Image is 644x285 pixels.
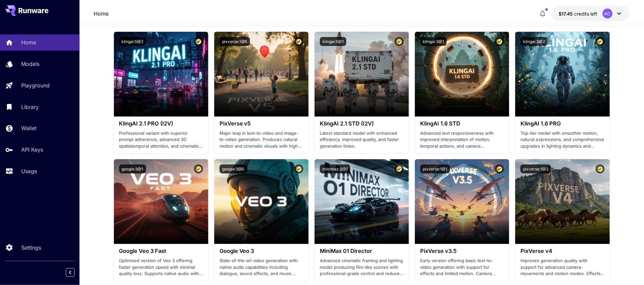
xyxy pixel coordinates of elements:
[420,248,504,254] h3: PixVerse v3.5
[220,37,250,46] button: pixverse:1@5
[552,6,630,21] button: $17.44911AC
[21,81,50,89] p: Playground
[603,9,613,19] div: AC
[119,37,146,46] button: klingai:5@2
[114,159,208,244] img: alt
[21,146,43,154] p: API Keys
[320,165,350,173] button: minimax:2@1
[315,159,409,244] img: alt
[420,130,504,150] p: Advanced text responsiveness with improved interpretation of motion, temporal actions, and camera...
[520,248,604,254] h3: PixVerse v4
[21,103,39,111] p: Library
[596,37,605,46] button: Certified Model – Vetted for best performance and includes a commercial license.
[66,268,74,277] button: Collapse sidebar
[320,258,404,277] p: Advanced cinematic framing and lighting model producing film-like scenes with professional-grade ...
[520,130,604,150] p: Top-tier model with smoother motion, natural expressions, and comprehensive upgrades in lighting ...
[119,165,146,173] button: google:3@1
[194,165,203,173] button: Certified Model – Vetted for best performance and includes a commercial license.
[420,165,450,173] button: pixverse:1@1
[320,248,404,254] h3: MiniMax 01 Director
[515,32,610,117] img: alt
[320,37,346,46] button: klingai:5@1
[395,165,404,173] button: Certified Model – Vetted for best performance and includes a commercial license.
[420,120,504,127] h3: KlingAI 1.6 STD
[495,37,504,46] button: Certified Model – Vetted for best performance and includes a commercial license.
[420,37,447,46] button: klingai:3@1
[559,11,574,17] span: $17.45
[119,120,203,127] h3: KlingAI 2.1 PRO (I2V)
[559,10,597,17] div: $17.44911
[320,120,404,127] h3: KlingAI 2.1 STD (I2V)
[214,159,309,244] img: alt
[395,37,404,46] button: Certified Model – Vetted for best performance and includes a commercial license.
[596,165,605,173] button: Certified Model – Vetted for best performance and includes a commercial license.
[495,165,504,173] button: Certified Model – Vetted for best performance and includes a commercial license.
[94,10,109,18] nav: breadcrumb
[220,248,303,254] h3: Google Veo 3
[520,165,551,173] button: pixverse:1@2
[21,124,36,132] p: Wallet
[320,130,404,150] p: Latest standard model with enhanced efficiency, improved quality, and faster generation times.
[415,159,509,244] img: alt
[21,244,41,252] p: Settings
[294,37,303,46] button: Certified Model – Vetted for best performance and includes a commercial license.
[315,32,409,117] img: alt
[71,266,79,278] div: Collapse sidebar
[119,248,203,254] h3: Google Veo 3 Fast
[119,130,203,150] p: Professional variant with superior prompt adherence, advanced 3D spatiotemporal attention, and ci...
[515,159,610,244] img: alt
[214,32,309,117] img: alt
[21,38,36,46] p: Home
[220,165,247,173] button: google:3@0
[21,167,37,175] p: Usage
[220,258,303,277] p: State-of-the-art video generation with native audio capabilities including dialogue, sound effect...
[194,37,203,46] button: Certified Model – Vetted for best performance and includes a commercial license.
[574,11,597,17] span: credits left
[294,165,303,173] button: Certified Model – Vetted for best performance and includes a commercial license.
[520,258,604,277] p: Improves generation quality with support for advanced camera movements and motion modes. Effects ...
[21,60,39,68] p: Models
[119,258,203,277] p: Optimized version of Veo 3 offering faster generation speed with minimal quality loss. Supports n...
[220,120,303,127] h3: PixVerse v5
[520,120,604,127] h3: KlingAI 1.6 PRO
[220,130,303,150] p: Major leap in text-to-video and image-to-video generation. Produces natural motion and cinematic ...
[415,32,509,117] img: alt
[520,37,548,46] button: klingai:3@2
[94,10,109,18] a: Home
[114,32,208,117] img: alt
[420,258,504,277] p: Early version offering basic text-to-video generation with support for effects and limited motion...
